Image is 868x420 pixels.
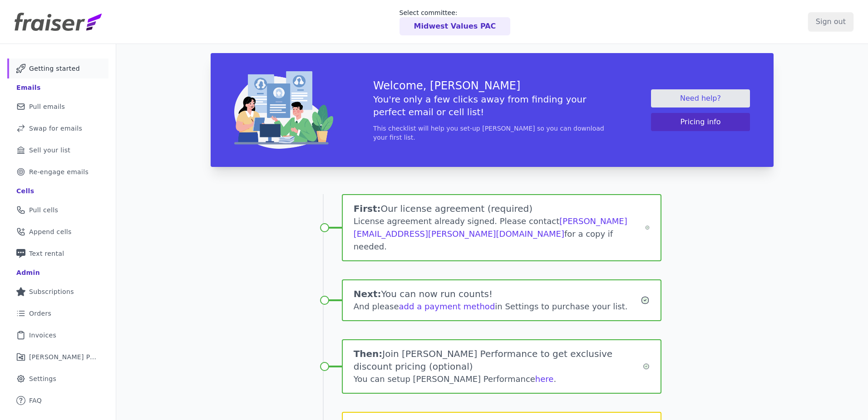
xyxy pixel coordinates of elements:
span: Append cells [29,227,72,236]
a: Pull cells [7,200,108,220]
h1: Our license agreement (required) [354,202,645,215]
a: Re-engage emails [7,162,108,182]
span: Sell your list [29,146,70,155]
span: Next: [354,288,381,299]
a: Select committee: Midwest Values PAC [399,8,511,35]
a: Orders [7,303,108,323]
a: [PERSON_NAME] Performance [7,347,108,367]
a: Append cells [7,222,108,242]
a: Need help? [651,89,750,107]
div: Cells [16,186,34,195]
span: Text rental [29,249,64,258]
img: Fraiser Logo [15,13,102,31]
a: FAQ [7,391,108,410]
a: Settings [7,369,108,389]
p: This checklist will help you set-up [PERSON_NAME] so you can download your first list. [373,124,611,142]
div: You can setup [PERSON_NAME] Performance . [354,373,643,386]
div: License agreement already signed. Please contact for a copy if needed. [354,215,645,253]
span: Swap for emails [29,124,82,133]
span: Invoices [29,331,56,340]
a: Subscriptions [7,282,108,302]
a: Text rental [7,244,108,264]
button: Pricing info [651,113,750,131]
span: Getting started [29,64,80,73]
span: Then: [354,348,383,359]
p: Select committee: [399,8,511,17]
input: Sign out [808,12,853,31]
a: Sell your list [7,140,108,160]
div: And please in Settings to purchase your list. [354,300,641,313]
div: Emails [16,83,41,92]
a: here [535,374,554,384]
span: Settings [29,374,56,383]
span: First: [354,203,381,214]
h1: You can now run counts! [354,288,641,300]
a: add a payment method [399,302,495,311]
h3: Welcome, [PERSON_NAME] [373,78,611,93]
span: Subscriptions [29,287,74,296]
img: img [234,71,333,149]
p: Midwest Values PAC [414,21,496,32]
a: Swap for emails [7,118,108,138]
h1: Join [PERSON_NAME] Performance to get exclusive discount pricing (optional) [354,347,643,373]
a: Getting started [7,59,108,78]
span: Pull cells [29,205,58,215]
div: Admin [16,268,40,277]
span: Re-engage emails [29,167,89,176]
span: FAQ [29,396,42,405]
h5: You're only a few clicks away from finding your perfect email or cell list! [373,93,611,118]
a: Pull emails [7,97,108,117]
a: Invoices [7,325,108,345]
span: Pull emails [29,102,65,111]
span: [PERSON_NAME] Performance [29,352,98,361]
span: Orders [29,309,51,318]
